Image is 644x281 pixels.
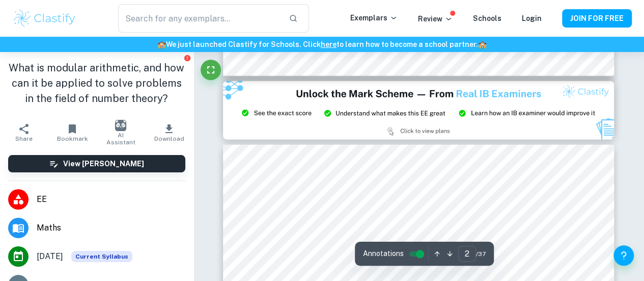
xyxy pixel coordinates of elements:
h1: What is modular arithmetic, and how can it be applied to solve problems in the field of number th... [8,60,185,106]
a: Schools [473,14,501,22]
button: View [PERSON_NAME] [8,155,185,172]
img: Ad [223,81,614,140]
span: Current Syllabus [71,251,132,262]
span: Share [15,135,33,142]
input: Search for any exemplars... [118,4,281,33]
img: AI Assistant [115,120,126,131]
button: Help and Feedback [613,245,634,266]
span: 🏫 [478,40,487,48]
span: AI Assistant [103,132,139,146]
button: Bookmark [48,118,97,147]
h6: We just launched Clastify for Schools. Click to learn how to become a school partner. [2,39,642,50]
p: Exemplars [350,12,398,23]
a: Login [522,14,542,22]
span: Bookmark [57,135,88,142]
h6: View [PERSON_NAME] [63,158,144,169]
div: This exemplar is based on the current syllabus. Feel free to refer to it for inspiration/ideas wh... [71,251,132,262]
span: Download [154,135,184,142]
a: here [321,40,337,48]
p: Review [418,13,453,24]
button: AI Assistant [97,118,145,147]
span: Annotations [363,248,404,259]
span: 🏫 [157,40,166,48]
span: Maths [37,222,185,234]
button: JOIN FOR FREE [562,9,632,28]
span: / 37 [476,249,486,259]
span: [DATE] [37,250,63,263]
button: Fullscreen [201,60,221,80]
img: Clastify logo [12,8,77,29]
span: EE [37,193,185,206]
button: Report issue [184,54,191,62]
button: Download [145,118,193,147]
